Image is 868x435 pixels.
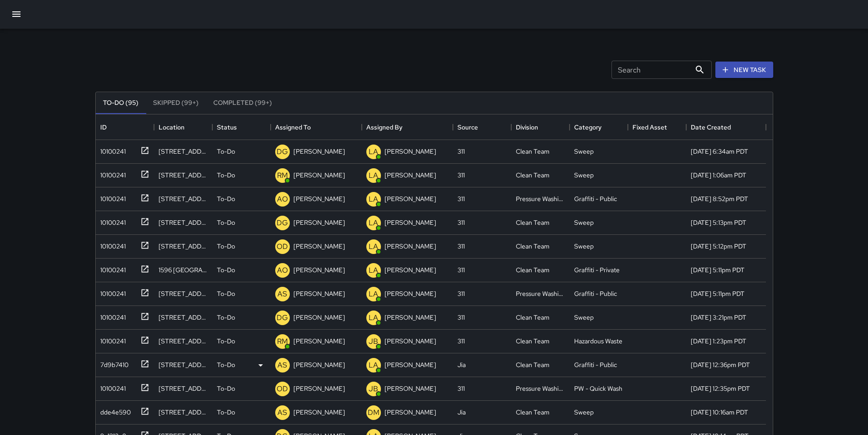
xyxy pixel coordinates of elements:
p: LA [369,289,378,300]
p: To-Do [217,147,235,156]
div: Pressure Washing [516,194,565,203]
p: [PERSON_NAME] [293,337,345,346]
p: [PERSON_NAME] [293,384,345,393]
div: 24 Franklin Street [159,289,208,298]
div: 10100241 [97,191,126,203]
div: Assigned By [366,114,402,140]
p: [PERSON_NAME] [385,408,436,417]
div: Source [457,114,478,140]
div: Graffiti - Public [574,289,617,298]
div: 10100241 [97,309,126,322]
div: 311 [457,289,465,298]
p: OD [277,241,288,252]
p: To-Do [217,337,235,346]
div: 10100241 [97,238,126,251]
div: 10100241 [97,214,126,227]
div: Assigned To [271,114,362,140]
div: dde4e590 [97,404,131,417]
p: To-Do [217,218,235,227]
div: 10100241 [97,285,126,298]
p: RM [277,170,288,181]
div: 8/11/2025, 5:11pm PDT [691,289,745,298]
div: Sweep [574,408,594,417]
div: Clean Team [516,360,550,369]
div: PW - Quick Wash [574,384,622,393]
div: 567 Golden Gate Avenue [159,384,208,393]
p: RM [277,336,288,347]
p: [PERSON_NAME] [385,265,436,274]
p: To-Do [217,313,235,322]
div: Clean Team [516,218,550,227]
p: [PERSON_NAME] [293,147,345,156]
div: Jia [457,408,466,417]
div: Jia [457,360,466,369]
div: 8/11/2025, 5:11pm PDT [691,265,745,274]
div: 8/11/2025, 12:36pm PDT [691,360,750,369]
div: Location [159,114,185,140]
div: 1596 Market Street [159,265,208,274]
p: JB [369,383,378,394]
div: Sweep [574,147,594,156]
div: Clean Team [516,408,550,417]
div: Pressure Washing [516,384,565,393]
div: Division [516,114,538,140]
button: New Task [715,62,773,78]
p: AS [277,289,287,300]
div: 8/12/2025, 1:06am PDT [691,171,746,180]
div: 311 [457,337,465,346]
div: Sweep [574,171,594,180]
p: DM [368,407,380,418]
div: 8/11/2025, 12:35pm PDT [691,384,750,393]
div: 311 [457,218,465,227]
p: [PERSON_NAME] [385,171,436,180]
div: Assigned By [362,114,453,140]
div: Location [154,114,212,140]
div: Date Created [691,114,731,140]
p: LA [369,265,378,276]
div: 8/11/2025, 10:16am PDT [691,408,748,417]
p: [PERSON_NAME] [385,313,436,322]
p: [PERSON_NAME] [385,194,436,203]
p: LA [369,217,378,228]
div: Sweep [574,242,594,251]
div: 10100241 [97,380,126,393]
div: Category [570,114,628,140]
p: [PERSON_NAME] [385,218,436,227]
p: LA [369,170,378,181]
div: Status [212,114,271,140]
div: ID [96,114,154,140]
p: JB [369,336,378,347]
div: Sweep [574,313,594,322]
p: [PERSON_NAME] [293,289,345,298]
p: [PERSON_NAME] [385,337,436,346]
div: 30 Van Ness Avenue [159,171,208,180]
div: Clean Team [516,313,550,322]
div: 8/11/2025, 5:13pm PDT [691,218,746,227]
div: 7d9b7410 [97,357,128,369]
p: [PERSON_NAME] [293,265,345,274]
p: [PERSON_NAME] [293,313,345,322]
p: DG [277,217,288,228]
div: 8/12/2025, 6:34am PDT [691,147,748,156]
p: To-Do [217,384,235,393]
button: To-Do (95) [96,92,146,114]
p: AS [277,407,287,418]
div: Fixed Asset [628,114,686,140]
p: To-Do [217,265,235,274]
p: To-Do [217,242,235,251]
p: [PERSON_NAME] [293,194,345,203]
p: [PERSON_NAME] [293,171,345,180]
div: Division [511,114,570,140]
div: 311 [457,147,465,156]
p: DG [277,146,288,157]
div: 240 Fell Street [159,313,208,322]
div: Clean Team [516,265,550,274]
p: LA [369,360,378,371]
p: [PERSON_NAME] [385,360,436,369]
button: Completed (99+) [206,92,279,114]
p: DG [277,312,288,323]
button: Skipped (99+) [146,92,206,114]
div: Pressure Washing [516,289,565,298]
p: [PERSON_NAME] [385,384,436,393]
div: Status [217,114,237,140]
